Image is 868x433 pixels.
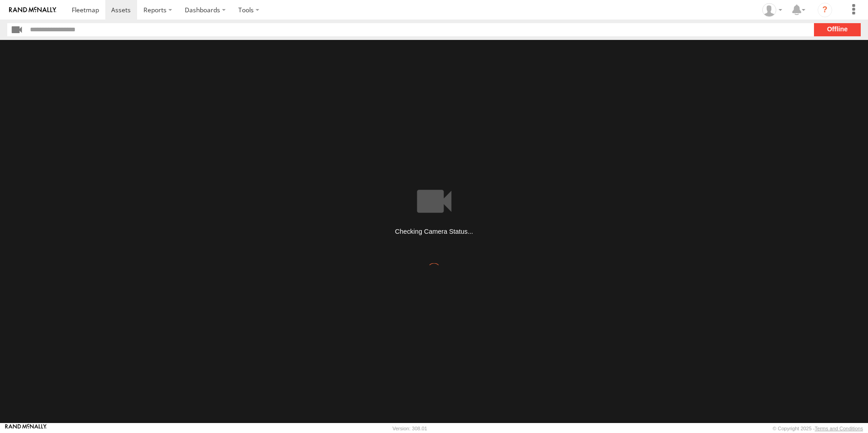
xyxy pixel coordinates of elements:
div: Version: 308.01 [393,426,427,431]
div: © Copyright 2025 - [773,426,863,431]
a: Visit our Website [5,424,47,433]
i: ? [818,3,832,17]
a: Terms and Conditions [815,426,863,431]
img: rand-logo.svg [9,7,56,13]
div: Ed Pruneda [759,3,785,17]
